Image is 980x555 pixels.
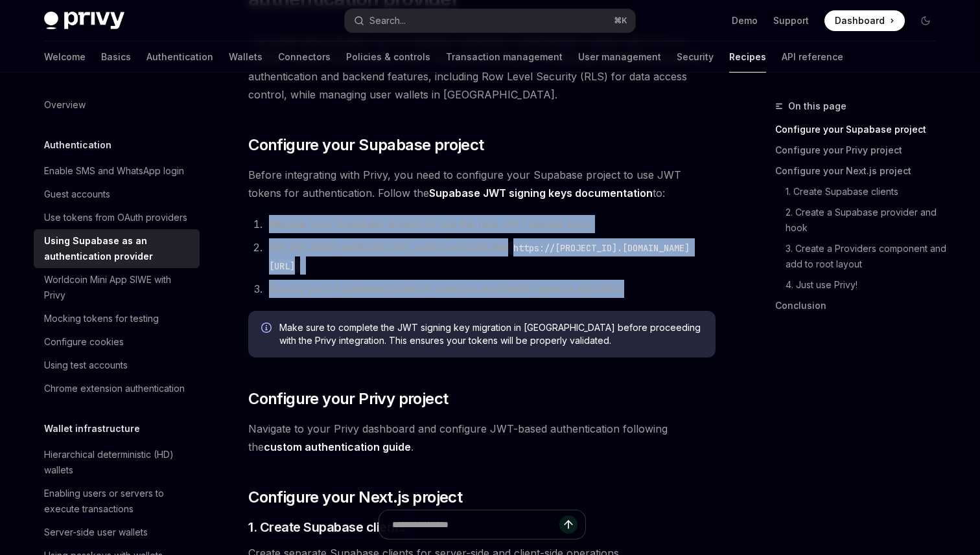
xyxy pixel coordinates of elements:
div: Chrome extension authentication [44,381,185,396]
a: Hierarchical deterministic (HD) wallets [34,443,200,482]
span: On this page [788,98,846,114]
img: dark logo [44,12,124,30]
a: Basics [101,41,131,73]
li: Get the JWKS endpoint URL, which will look like . [265,238,716,275]
div: Mocking tokens for testing [44,311,159,326]
li: Migrate your Supabase project to use the new JWT signing keys. [265,215,716,233]
a: User management [578,41,661,73]
h5: Authentication [44,137,111,153]
a: Security [677,41,714,73]
a: 1. Create Supabase clients [786,181,946,202]
a: Use tokens from OAuth providers [34,206,200,229]
span: ⌘ K [614,16,627,26]
a: Demo [732,14,758,27]
a: 3. Create a Providers component and add to root layout [786,238,946,275]
li: Ensure your Supabase project is using an asymmetric signing algorithm. [265,280,716,298]
a: Worldcoin Mini App SIWE with Privy [34,268,200,307]
a: Mocking tokens for testing [34,307,200,330]
div: Using test accounts [44,357,128,373]
a: Configure your Supabase project [775,119,946,140]
a: Guest accounts [34,183,200,206]
a: Configure your Privy project [775,140,946,161]
svg: Info [261,323,274,335]
a: custom authentication guide [264,440,411,454]
a: Authentication [146,41,213,73]
a: Dashboard [824,10,905,31]
a: Using Supabase as an authentication provider [34,229,200,268]
a: Supabase JWT signing keys documentation [429,187,653,200]
span: Configure your Next.js project [248,487,462,508]
div: Enable SMS and WhatsApp login [44,163,184,179]
div: Using Supabase as an authentication provider [44,233,192,264]
a: 2. Create a Supabase provider and hook [786,202,946,238]
a: Chrome extension authentication [34,377,200,400]
a: Welcome [44,41,86,73]
span: Configure your Supabase project [248,135,484,155]
a: Conclusion [775,295,946,316]
a: Using test accounts [34,354,200,377]
div: Server-side user wallets [44,525,148,540]
span: Before integrating with Privy, you need to configure your Supabase project to use JWT tokens for ... [248,166,716,202]
a: 4. Just use Privy! [786,275,946,295]
div: Search... [369,13,406,28]
a: Server-side user wallets [34,521,200,544]
a: Transaction management [446,41,563,73]
span: Dashboard [835,14,885,27]
div: Guest accounts [44,187,110,202]
div: Enabling users or servers to execute transactions [44,486,192,517]
a: Support [773,14,809,27]
button: Send message [559,515,577,534]
a: Overview [34,93,200,117]
div: Worldcoin Mini App SIWE with Privy [44,272,192,303]
a: Enabling users or servers to execute transactions [34,482,200,521]
div: Configure cookies [44,334,124,350]
span: Make sure to complete the JWT signing key migration in [GEOGRAPHIC_DATA] before proceeding with t... [279,321,703,347]
a: Wallets [229,41,262,73]
button: Toggle dark mode [915,10,936,31]
h5: Wallet infrastructure [44,421,140,436]
button: Search...⌘K [345,9,635,32]
span: Navigate to your Privy dashboard and configure JWT-based authentication following the . [248,420,716,456]
div: Overview [44,97,86,113]
a: Configure cookies [34,330,200,354]
a: Configure your Next.js project [775,161,946,181]
a: API reference [782,41,843,73]
div: Use tokens from OAuth providers [44,210,187,225]
a: Policies & controls [346,41,430,73]
span: Configure your Privy project [248,389,448,409]
a: Recipes [729,41,766,73]
a: Enable SMS and WhatsApp login [34,159,200,183]
div: Hierarchical deterministic (HD) wallets [44,447,192,478]
a: Connectors [278,41,331,73]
